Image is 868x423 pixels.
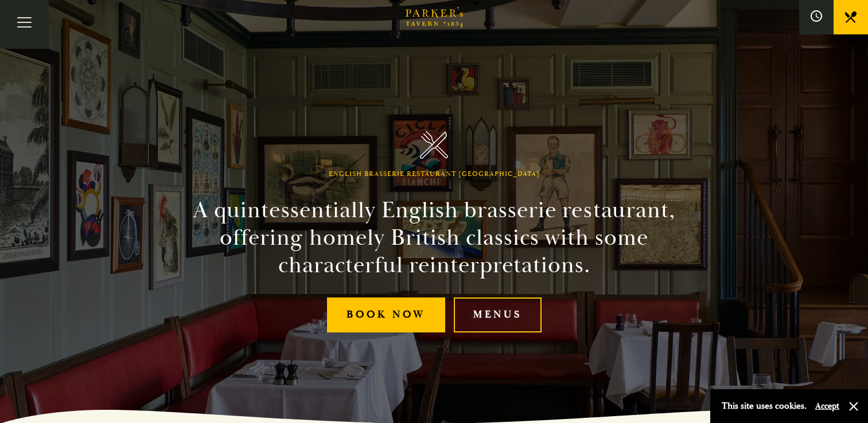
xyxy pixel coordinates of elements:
[173,197,696,279] h2: A quintessentially English brasserie restaurant, offering homely British classics with some chara...
[454,297,542,332] a: Menus
[848,401,859,412] button: Close and accept
[329,170,540,178] h1: English Brasserie Restaurant [GEOGRAPHIC_DATA]
[722,398,807,414] p: This site uses cookies.
[420,131,448,159] img: Parker's Tavern Brasserie Cambridge
[815,401,839,412] button: Accept
[327,297,445,332] a: Book Now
